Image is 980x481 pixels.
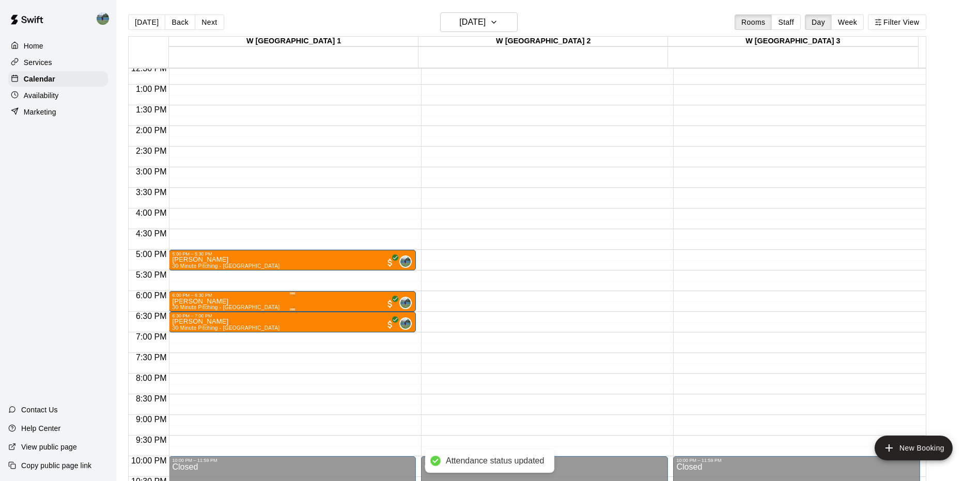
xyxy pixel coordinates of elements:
span: 12:30 PM [129,64,169,73]
button: Rooms [735,14,772,30]
p: Services [24,57,52,68]
span: 7:30 PM [133,353,169,362]
div: 5:00 PM – 5:30 PM: Andrew Hillegas [169,250,416,270]
button: Day [805,14,832,30]
span: 30 Minute Pitching - [GEOGRAPHIC_DATA] [172,263,279,269]
span: 4:30 PM [133,229,169,238]
span: 4:00 PM [133,209,169,217]
p: View public page [21,442,77,452]
a: Home [8,38,108,54]
span: 2:00 PM [133,126,169,135]
p: Availability [24,90,59,101]
span: 3:00 PM [133,167,169,176]
span: 3:30 PM [133,188,169,197]
span: 30 Minute Pitching - [GEOGRAPHIC_DATA] [172,304,279,310]
p: Home [24,41,43,51]
div: 10:00 PM – 11:59 PM [424,458,665,463]
div: Attendance status updated [446,456,544,467]
span: 8:00 PM [133,374,169,382]
div: Andrew Hoffman [399,317,412,330]
p: Contact Us [21,405,58,415]
p: Copy public page link [21,460,91,471]
span: 10:00 PM [129,456,169,465]
div: 10:00 PM – 11:59 PM [676,458,917,463]
div: W [GEOGRAPHIC_DATA] 2 [418,37,668,46]
button: add [875,436,953,460]
div: 6:00 PM – 6:30 PM: Dominic DiPietro [169,291,416,312]
span: All customers have paid [385,319,395,330]
div: 5:00 PM – 5:30 PM [172,251,413,256]
button: Next [195,14,224,30]
div: Andrew Hoffman [399,297,412,309]
span: 6:00 PM [133,291,169,300]
span: 9:00 PM [133,415,169,424]
span: Andrew Hoffman [403,297,412,309]
span: All customers have paid [385,258,395,268]
button: Back [165,14,195,30]
img: Andrew Hoffman [97,12,109,25]
button: [DATE] [440,12,518,32]
span: 30 Minute Pitching - [GEOGRAPHIC_DATA] [172,325,279,331]
div: Andrew Hoffman [95,8,116,29]
p: Help Center [21,423,60,434]
a: Marketing [8,104,108,120]
span: 1:30 PM [133,105,169,114]
img: Andrew Hoffman [400,256,411,267]
p: Calendar [24,74,55,84]
a: Calendar [8,71,108,87]
button: Week [831,14,864,30]
div: W [GEOGRAPHIC_DATA] 3 [668,37,917,46]
div: 6:30 PM – 7:00 PM: Ethan Carpenter [169,312,416,332]
span: 5:30 PM [133,270,169,279]
button: Staff [771,14,801,30]
div: 6:30 PM – 7:00 PM [172,313,413,318]
h6: [DATE] [459,15,486,29]
span: Andrew Hoffman [403,317,412,330]
span: 8:30 PM [133,394,169,403]
div: W [GEOGRAPHIC_DATA] 1 [169,37,418,46]
div: Andrew Hoffman [399,255,412,268]
button: Filter View [868,14,926,30]
span: 2:30 PM [133,147,169,155]
span: 7:00 PM [133,332,169,341]
p: Marketing [24,107,56,117]
a: Services [8,55,108,70]
img: Andrew Hoffman [400,318,411,329]
span: 9:30 PM [133,436,169,444]
button: [DATE] [128,14,165,30]
span: 5:00 PM [133,250,169,259]
span: 6:30 PM [133,312,169,320]
div: 10:00 PM – 11:59 PM [172,458,413,463]
img: Andrew Hoffman [400,298,411,308]
span: 1:00 PM [133,85,169,93]
div: 6:00 PM – 6:30 PM [172,293,413,298]
a: Availability [8,88,108,103]
span: Andrew Hoffman [403,255,412,268]
span: All customers have paid [385,299,395,309]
